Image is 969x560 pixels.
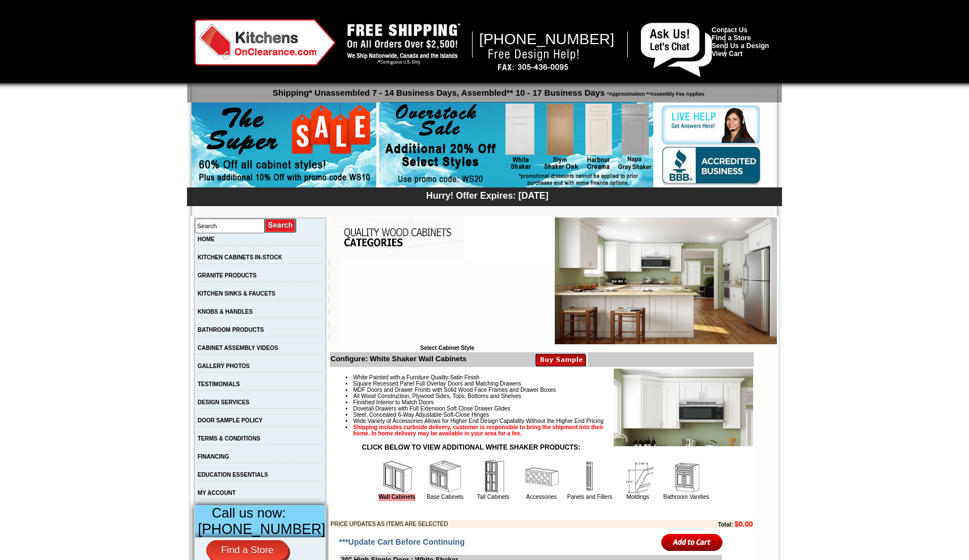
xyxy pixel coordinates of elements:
a: KITCHEN SINKS & FAUCETS [198,290,275,297]
li: White Painted with a Furniture Quality Satin Finish [353,374,753,381]
li: Dovetail Drawers with Full Extension Soft Close Drawer Glides [353,405,753,412]
a: Bathroom Vanities [664,494,709,500]
span: ***Update Cart Before Continuing [339,537,465,546]
a: View Cart [712,50,742,58]
a: CABINET ASSEMBLY VIDEOS [198,345,278,351]
span: Call us now: [212,505,286,520]
a: Base Cabinets [427,494,464,500]
img: White Shaker [555,217,777,344]
li: All Wood Construction, Plywood Sides, Tops, Bottoms and Shelves [353,393,753,399]
a: DESIGN SERVICES [198,399,250,405]
iframe: Browser incompatible [339,260,555,345]
a: DOOR SAMPLE POLICY [198,417,262,424]
a: Send Us a Design [712,42,769,50]
img: Accessories [525,460,559,494]
img: Moldings [621,460,655,494]
a: MY ACCOUNT [198,490,236,496]
li: Square Recessed Panel Full Overlay Doors and Matching Drawers [353,381,753,387]
input: Submit [265,218,297,233]
img: Base Cabinets [428,460,462,494]
li: Wide Variety of Accessories Allows for Higher End Design Capability Without the Higher End Pricing [353,418,753,424]
img: Wall Cabinets [380,460,414,494]
img: Panels and Fillers [573,460,607,494]
a: TERMS & CONDITIONS [198,435,261,442]
img: Tall Cabinets [477,460,511,494]
a: Tall Cabinets [477,494,509,500]
li: Steel, Concealed 6-Way Adjustable Soft-Close Hinges [353,412,753,418]
a: EDUCATION ESSENTIALS [198,472,268,478]
span: *Approximation **Assembly Fee Applies [605,88,704,97]
img: Bathroom Vanities [669,460,703,494]
img: Kitchens on Clearance Logo [194,19,336,66]
a: GRANITE PRODUCTS [198,272,257,279]
a: Accessories [526,494,557,500]
a: Contact Us [712,26,747,34]
a: Moldings [626,494,649,500]
a: KITCHEN CABINETS IN-STOCK [198,254,282,260]
li: Finished Interior to Match Doors [353,399,753,405]
strong: Shipping includes curbside delivery, customer is responsible to bring the shipment into their hom... [353,424,603,437]
b: Configure: White Shaker Wall Cabinets [330,354,466,363]
strong: CLICK BELOW TO VIEW ADDITIONAL WHITE SHAKER PRODUCTS: [362,443,581,451]
a: FINANCING [198,454,229,460]
input: Add to Cart [661,533,723,552]
a: BATHROOM PRODUCTS [198,327,264,333]
td: PRICE UPDATES AS ITEMS ARE SELECTED [330,520,656,528]
a: KNOBS & HANDLES [198,309,253,315]
li: MDF Doors and Drawer Fronts with Solid Wood Face Frames and Drawer Boxes [353,387,753,393]
img: Product Image [614,369,753,446]
a: Find a Store [712,34,751,42]
b: Total: [718,521,733,528]
span: [PHONE_NUMBER] [198,521,325,537]
span: [PHONE_NUMBER] [479,31,615,48]
a: HOME [198,236,215,242]
b: Select Cabinet Style [420,345,474,351]
a: GALLERY PHOTOS [198,363,250,369]
div: Hurry! Offer Expires: [DATE] [193,189,782,201]
a: TESTIMONIALS [198,381,240,387]
p: Shipping* Unassembled 7 - 14 Business Days, Assembled** 10 - 17 Business Days [193,83,782,97]
a: Panels and Fillers [567,494,612,500]
a: Wall Cabinets [379,494,415,501]
b: $0.00 [734,520,753,528]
